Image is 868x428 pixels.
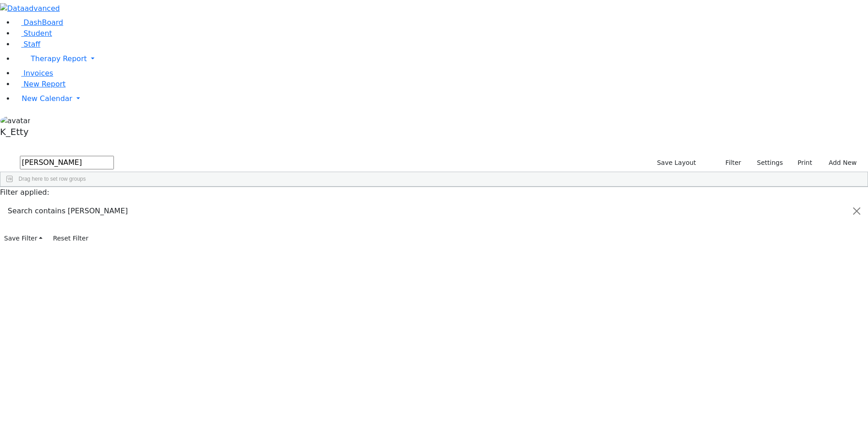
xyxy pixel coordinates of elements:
button: Settings [745,156,787,170]
span: New Report [24,80,66,88]
button: Save Layout [653,156,700,170]
span: Therapy Report [31,54,87,63]
button: Add New [820,156,861,170]
a: Therapy Report [14,50,868,68]
a: Staff [14,40,40,48]
a: DashBoard [14,18,63,27]
input: Search [20,156,114,169]
button: Print [787,156,816,170]
span: DashBoard [24,18,63,27]
span: New Calendar [22,94,72,103]
a: Student [14,29,52,38]
span: Invoices [24,69,53,77]
button: Reset Filter [49,231,92,245]
a: New Report [14,80,66,88]
span: Staff [24,40,40,48]
span: Student [24,29,52,38]
a: Invoices [14,69,53,77]
span: Drag here to set row groups [19,176,86,182]
button: Close [846,198,868,224]
button: Filter [714,156,745,170]
a: New Calendar [14,90,868,108]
